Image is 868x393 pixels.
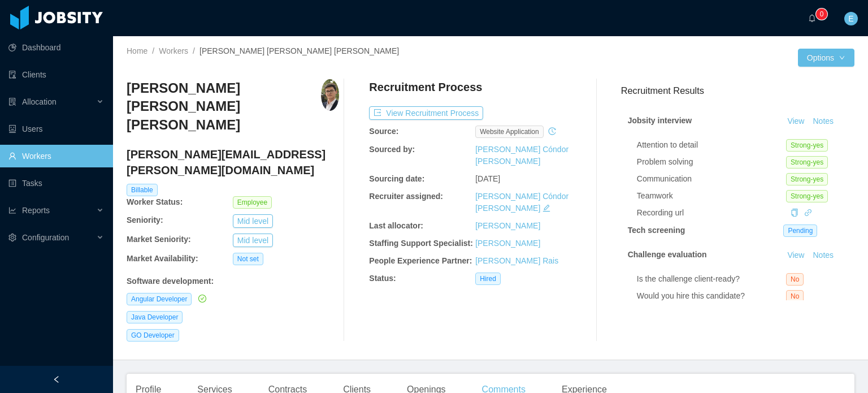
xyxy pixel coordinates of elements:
a: [PERSON_NAME] Cóndor [PERSON_NAME] [475,145,568,166]
button: Mid level [233,234,273,247]
button: Notes [808,249,838,262]
span: Strong-yes [786,156,828,169]
i: icon: setting [8,234,16,241]
div: Copy [791,207,798,219]
b: Source: [369,127,398,136]
button: icon: exportView Recruitment Process [369,106,483,120]
span: / [152,46,154,55]
b: Software development : [127,277,214,286]
span: / [193,46,195,55]
span: Hired [475,273,501,285]
i: icon: link [804,209,812,217]
strong: Challenge evaluation [628,250,707,259]
a: icon: profileTasks [8,172,104,195]
div: Problem solving [637,156,786,168]
b: Sourcing date: [369,174,424,183]
a: Workers [159,46,188,55]
h4: Recruitment Process [369,79,482,95]
a: icon: auditClients [8,63,104,86]
span: Billable [127,184,158,196]
span: [DATE] [475,174,500,183]
a: View [783,251,808,260]
i: icon: history [548,127,556,135]
a: icon: userWorkers [8,145,104,167]
b: Sourced by: [369,145,415,154]
h3: Recruitment Results [621,84,854,98]
i: icon: edit [542,204,550,212]
a: Home [127,46,147,55]
i: icon: check-circle [198,295,206,303]
b: Recruiter assigned: [369,192,443,201]
div: Recording url [637,207,786,219]
a: [PERSON_NAME] Cóndor [PERSON_NAME] [475,192,568,213]
b: Worker Status: [127,197,183,206]
i: icon: copy [791,209,798,217]
strong: Tech screening [628,226,685,235]
button: Optionsicon: down [798,49,854,67]
div: Attention to detail [637,139,786,151]
div: Teamwork [637,190,786,202]
span: Strong-yes [786,190,828,202]
div: Communication [637,173,786,185]
span: Reports [22,206,50,215]
span: [PERSON_NAME] [PERSON_NAME] [PERSON_NAME] [199,46,399,55]
b: Status: [369,274,396,283]
h3: [PERSON_NAME] [PERSON_NAME] [PERSON_NAME] [127,79,321,134]
span: Pending [783,224,817,237]
i: icon: line-chart [8,206,16,214]
button: Notes [808,115,838,128]
img: 95abdf5b-7ff9-4cb4-a0ad-8549e2c4b892_6806e35629523-400w.png [321,79,338,111]
strong: Jobsity interview [628,116,692,125]
a: [PERSON_NAME] [475,221,540,230]
b: Market Availability: [127,254,198,263]
span: website application [475,126,544,138]
span: No [786,290,804,303]
span: Not set [233,253,263,265]
span: E [848,12,853,25]
span: Configuration [22,233,69,242]
a: icon: link [804,208,812,217]
div: Would you hire this candidate? [637,290,786,302]
b: Market Seniority: [127,235,191,244]
b: People Experience Partner: [369,256,472,265]
i: icon: bell [808,14,816,22]
button: Mid level [233,214,273,228]
span: Allocation [22,97,57,106]
i: icon: solution [8,98,16,106]
a: icon: pie-chartDashboard [8,36,104,59]
span: Strong-yes [786,139,828,152]
span: Strong-yes [786,173,828,185]
a: View [783,116,808,126]
div: Is the challenge client-ready? [637,273,786,285]
a: [PERSON_NAME] [475,239,540,248]
a: [PERSON_NAME] Rais [475,256,558,265]
a: icon: check-circle [196,294,206,303]
a: icon: exportView Recruitment Process [369,109,483,118]
b: Last allocator: [369,221,423,230]
span: No [786,273,804,286]
span: Java Developer [127,311,183,323]
a: icon: robotUsers [8,118,104,140]
span: Angular Developer [127,293,192,305]
h4: [PERSON_NAME][EMAIL_ADDRESS][PERSON_NAME][DOMAIN_NAME] [127,146,339,178]
sup: 0 [816,8,827,20]
span: Employee [233,196,272,209]
span: GO Developer [127,329,179,342]
b: Staffing Support Specialist: [369,239,473,248]
b: Seniority: [127,215,163,224]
